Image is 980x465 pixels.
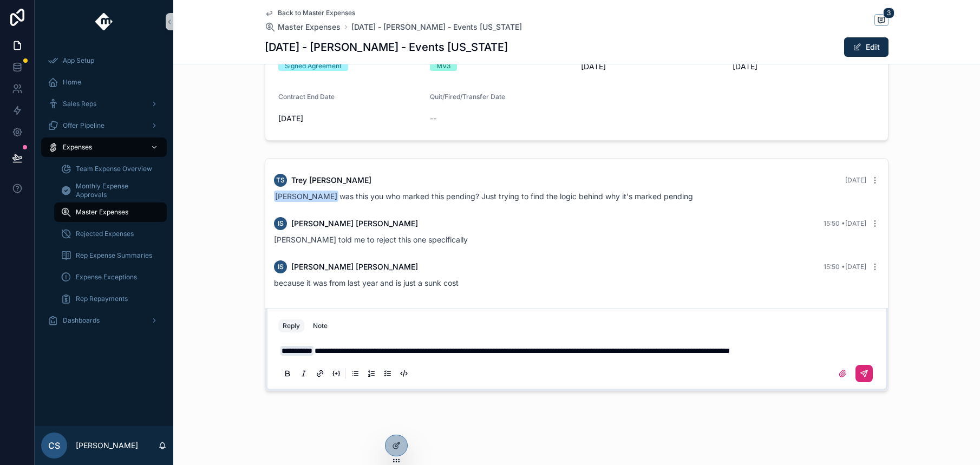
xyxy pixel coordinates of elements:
a: Monthly Expense Approvals [54,181,167,200]
div: Note [313,322,328,330]
h1: [DATE] - [PERSON_NAME] - Events [US_STATE] [265,40,508,55]
span: Dashboards [63,316,100,325]
span: 15:50 • [DATE] [824,263,866,271]
span: Offer Pipeline [63,121,104,130]
span: Expense Exceptions [76,273,137,281]
span: Master Expenses [278,22,341,32]
span: Rep Repayments [76,294,128,303]
button: 3 [874,14,888,28]
span: Back to Master Expenses [278,9,355,17]
span: [DATE] [278,113,421,124]
span: Quit/Fired/Transfer Date [430,93,505,101]
a: Rejected Expenses [54,224,167,244]
a: Rep Repayments [54,289,167,309]
a: Rep Expense Summaries [54,246,167,265]
span: Sales Reps [63,100,96,108]
span: [DATE] [845,176,866,184]
a: [DATE] - [PERSON_NAME] - Events [US_STATE] [351,22,522,32]
a: Back to Master Expenses [265,9,355,17]
span: was this you who marked this pending? Just trying to find the logic behind why it's marked pending [274,192,693,201]
span: IS [278,263,284,271]
button: Note [309,319,332,332]
a: Dashboards [41,311,167,330]
span: 3 [883,8,894,18]
span: IS [278,219,284,228]
span: -- [430,113,436,124]
span: 15:50 • [DATE] [824,219,866,227]
a: App Setup [41,51,167,70]
a: Master Expenses [54,202,167,222]
span: Rep Expense Summaries [76,251,152,260]
div: MV3 [436,61,450,71]
div: scrollable content [35,43,173,344]
a: Offer Pipeline [41,116,167,135]
button: Reply [278,319,304,332]
button: Edit [844,37,888,57]
span: [PERSON_NAME] [PERSON_NAME] [291,261,418,272]
img: App logo [95,13,113,30]
span: [PERSON_NAME] [PERSON_NAME] [291,218,418,229]
p: [PERSON_NAME] [76,440,138,451]
span: [PERSON_NAME] [274,191,338,202]
div: Signed Agreement [285,61,342,71]
a: Sales Reps [41,94,167,114]
a: Home [41,73,167,92]
a: Expense Exceptions [54,267,167,287]
span: CS [48,439,60,452]
span: Home [63,78,81,87]
span: Trey [PERSON_NAME] [291,175,371,186]
span: TS [276,176,285,185]
a: Master Expenses [265,22,341,32]
span: Expenses [63,143,92,152]
span: App Setup [63,56,94,65]
span: Monthly Expense Approvals [76,182,156,199]
span: Contract End Date [278,93,335,101]
a: Team Expense Overview [54,159,167,179]
span: [DATE] [733,61,876,72]
span: Master Expenses [76,208,128,217]
span: because it was from last year and is just a sunk cost [274,278,459,287]
span: [DATE] [581,61,724,72]
a: Expenses [41,137,167,157]
span: Rejected Expenses [76,230,134,238]
span: [PERSON_NAME] told me to reject this one specifically [274,235,468,244]
span: Team Expense Overview [76,165,152,173]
